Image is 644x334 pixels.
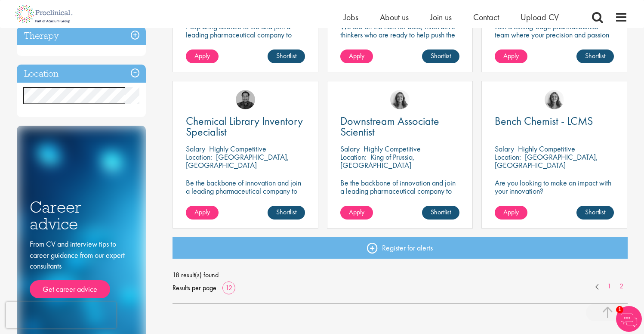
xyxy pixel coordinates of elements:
[173,237,628,259] a: Register for alerts
[268,206,305,220] a: Shortlist
[616,306,623,313] span: 1
[603,281,616,291] a: 1
[194,207,210,216] span: Apply
[340,206,373,220] a: Apply
[186,152,289,170] p: [GEOGRAPHIC_DATA], [GEOGRAPHIC_DATA]
[349,207,364,216] span: Apply
[17,27,146,45] h3: Therapy
[340,152,415,170] p: King of Prussia, [GEOGRAPHIC_DATA]
[495,114,593,128] span: Bench Chemist - LCMS
[268,49,305,63] a: Shortlist
[380,12,409,23] a: About us
[422,206,459,220] a: Shortlist
[503,207,519,216] span: Apply
[340,49,373,63] a: Apply
[521,12,559,23] a: Upload CV
[390,90,410,109] img: Jackie Cerchio
[576,49,614,63] a: Shortlist
[186,114,303,139] span: Chemical Library Inventory Specialist
[30,238,133,298] div: From CV and interview tips to career guidance from our expert consultants
[422,49,459,63] a: Shortlist
[17,65,146,83] h3: Location
[340,179,459,211] p: Be the backbone of innovation and join a leading pharmaceutical company to help keep life-changin...
[503,51,519,60] span: Apply
[495,152,521,162] span: Location:
[616,306,642,332] img: Chatbot
[186,49,219,63] a: Apply
[186,116,305,137] a: Chemical Library Inventory Specialist
[340,144,360,154] span: Salary
[349,51,364,60] span: Apply
[518,144,575,154] p: Highly Competitive
[344,12,358,23] a: Jobs
[364,144,421,154] p: Highly Competitive
[222,283,235,292] a: 12
[495,206,527,220] a: Apply
[173,269,628,281] span: 18 result(s) found
[495,179,614,195] p: Are you looking to make an impact with your innovation?
[209,144,266,154] p: Highly Competitive
[576,206,614,220] a: Shortlist
[186,206,219,220] a: Apply
[194,51,210,60] span: Apply
[430,12,452,23] a: Join us
[340,152,367,162] span: Location:
[173,281,216,294] span: Results per page
[545,90,564,109] img: Jackie Cerchio
[495,144,514,154] span: Salary
[186,179,305,211] p: Be the backbone of innovation and join a leading pharmaceutical company to help keep life-changin...
[30,280,110,298] a: Get career advice
[615,281,628,291] a: 2
[495,49,527,63] a: Apply
[30,199,133,232] h3: Career advice
[495,152,598,170] p: [GEOGRAPHIC_DATA], [GEOGRAPHIC_DATA]
[6,302,116,328] iframe: reCAPTCHA
[340,114,439,139] span: Downstream Associate Scientist
[473,12,499,23] a: Contact
[236,90,255,109] img: Mike Raletz
[495,116,614,127] a: Bench Chemist - LCMS
[186,144,205,154] span: Salary
[186,152,212,162] span: Location:
[340,116,459,137] a: Downstream Associate Scientist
